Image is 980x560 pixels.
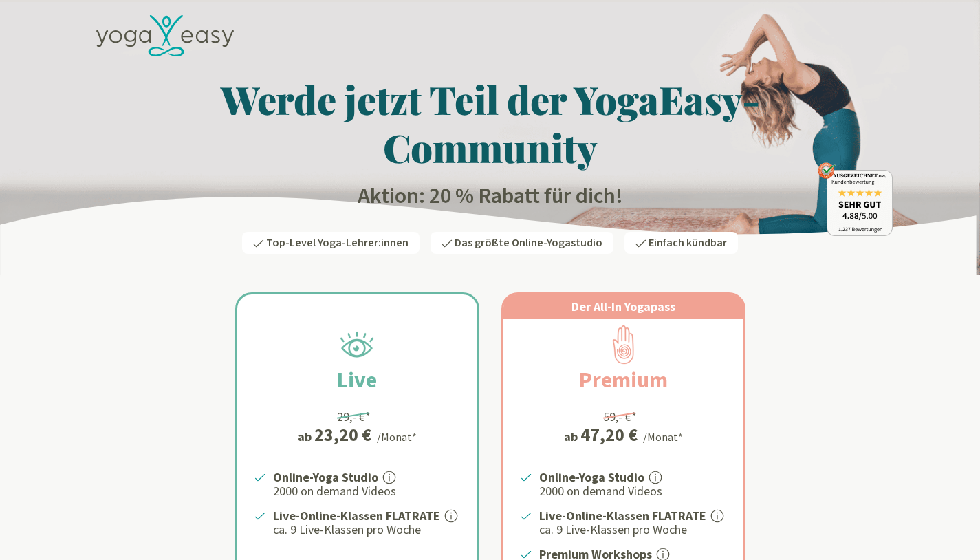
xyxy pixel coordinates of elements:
h2: Premium [546,363,701,396]
span: Der All-In Yogapass [571,299,675,314]
div: 59,- €* [603,407,637,426]
strong: Online-Yoga Studio [273,469,378,485]
div: /Monat* [377,429,417,445]
h2: Live [304,363,410,396]
span: Einfach kündbar [649,235,727,250]
span: ab [298,427,314,446]
div: 23,20 € [314,426,371,444]
strong: Online-Yoga Studio [539,469,644,485]
p: ca. 9 Live-Klassen pro Woche [273,521,461,538]
div: /Monat* [643,429,683,445]
p: 2000 on demand Videos [539,483,727,499]
p: ca. 9 Live-Klassen pro Woche [539,521,727,538]
div: 47,20 € [580,426,638,444]
h1: Werde jetzt Teil der YogaEasy-Community [88,75,893,171]
span: Top-Level Yoga-Lehrer:innen [266,235,409,250]
p: 2000 on demand Videos [273,483,461,499]
span: ab [564,427,580,446]
strong: Live-Online-Klassen FLATRATE [273,508,440,524]
div: 29,- €* [337,407,371,426]
span: Das größte Online-Yogastudio [455,235,602,250]
strong: Live-Online-Klassen FLATRATE [539,508,706,524]
img: ausgezeichnet_badge.png [818,162,893,236]
h2: Aktion: 20 % Rabatt für dich! [88,182,893,210]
